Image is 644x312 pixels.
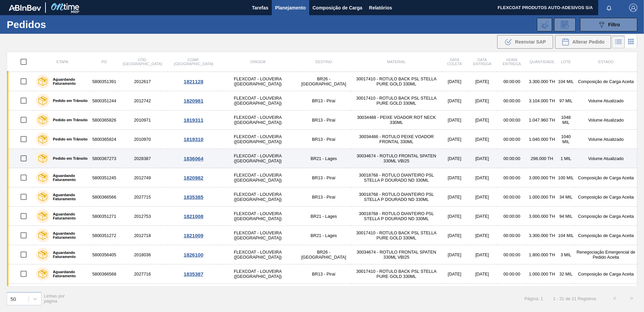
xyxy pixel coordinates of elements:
td: BR13 - Piraí [296,264,351,284]
td: 2012603 [117,284,168,303]
td: 2027715 [117,187,168,207]
button: > [623,290,640,307]
td: 5800351271 [91,207,117,226]
td: FLEXCOAT - LOUVEIRA ([GEOGRAPHIC_DATA]) [219,72,296,91]
td: [DATE] [442,245,468,264]
td: 1040 MIL [557,130,575,149]
td: 1.800.000 TH [527,245,557,264]
td: 00:00:00 [497,264,527,284]
td: FLEXCOAT - LOUVEIRA ([GEOGRAPHIC_DATA]) [219,110,296,130]
a: Aguardando Faturamento58003665662027715FLEXCOAT - LOUVEIRA ([GEOGRAPHIC_DATA])BR13 - Piraí3001876... [7,187,637,207]
div: Solicitação de Revisão de Pedidos [554,18,576,31]
td: [DATE] [442,149,468,168]
div: 1826100 [169,252,219,258]
td: [DATE] [468,284,497,303]
td: [DATE] [468,245,497,264]
td: 2028387 [117,149,168,168]
a: Pedido em Trânsito58003512442012742FLEXCOAT - LOUVEIRA ([GEOGRAPHIC_DATA])BR13 - Piraí30017410 - ... [7,91,637,110]
div: 1821128 [169,79,219,84]
a: Aguardando Faturamento58003513882012603FLEXCOAT - LOUVEIRA ([GEOGRAPHIC_DATA])BR26 - [GEOGRAPHIC_... [7,284,637,303]
div: 1820982 [169,175,219,181]
td: 30034486 - ROTULO PEIXE VOADOR FRONTAL 330ML [351,130,442,149]
button: Notificações [598,3,620,12]
td: 2012718 [117,226,168,245]
a: Aguardando Faturamento58003512712012753FLEXCOAT - LOUVEIRA ([GEOGRAPHIC_DATA])BR21 - Lages3001876... [7,207,637,226]
td: 5800366566 [91,187,117,207]
a: Aguardando Faturamento58003665682027716FLEXCOAT - LOUVEIRA ([GEOGRAPHIC_DATA])BR13 - Piraí3001741... [7,264,637,284]
td: FLEXCOAT - LOUVEIRA ([GEOGRAPHIC_DATA]) [219,264,296,284]
td: 2012617 [117,72,168,91]
span: Origem [250,60,265,64]
td: [DATE] [442,264,468,284]
td: BR26 - [GEOGRAPHIC_DATA] [296,72,351,91]
td: BR13 - Piraí [296,91,351,110]
td: 298.000 TH [527,149,557,168]
div: Reenviar SAP [497,35,553,49]
td: Composição de Carga Aceita [575,168,637,187]
td: 5800366568 [91,264,117,284]
td: FLEXCOAT - LOUVEIRA ([GEOGRAPHIC_DATA]) [219,168,296,187]
span: Composição de Carga [313,4,362,12]
span: Alterar Pedido [572,39,605,45]
td: Composição de Carga Aceita [575,284,637,303]
label: Aguardando Faturamento [50,212,89,220]
span: Planejamento [275,4,306,12]
td: 3.300.000 TH [527,226,557,245]
td: 100 MIL [557,168,575,187]
div: 1836064 [169,156,219,161]
td: BR21 - Lages [296,149,351,168]
td: [DATE] [442,130,468,149]
td: 2012753 [117,207,168,226]
td: Composição de Carga Aceita [575,187,637,207]
td: 3 MIL [557,245,575,264]
div: Visão em Lista [612,35,625,48]
td: 2012742 [117,91,168,110]
td: 3.000.000 TH [527,168,557,187]
td: 5800365826 [91,110,117,130]
td: 2010971 [117,110,168,130]
td: [DATE] [468,226,497,245]
td: 3.300.000 TH [527,284,557,303]
td: Renegociação Emergencial de Pedido Aceita [575,245,637,264]
td: [DATE] [442,284,468,303]
td: 00:00:00 [497,187,527,207]
td: [DATE] [468,110,497,130]
td: FLEXCOAT - LOUVEIRA ([GEOGRAPHIC_DATA]) [219,207,296,226]
td: 1.000.000 TH [527,187,557,207]
td: 1.047.960 TH [527,110,557,130]
label: Aguardando Faturamento [50,251,89,259]
td: [DATE] [468,187,497,207]
span: Página: 1 [524,296,543,301]
td: Composição de Carga Aceita [575,72,637,91]
td: Volume Atualizado [575,149,637,168]
span: PO [101,60,107,64]
td: BR26 - [GEOGRAPHIC_DATA] [296,284,351,303]
td: 5800367273 [91,149,117,168]
td: 00:00:00 [497,226,527,245]
a: Aguardando Faturamento58003513912012617FLEXCOAT - LOUVEIRA ([GEOGRAPHIC_DATA])BR26 - [GEOGRAPHIC_... [7,72,637,91]
div: Importar Negociações dos Pedidos [537,18,552,31]
td: 5800351245 [91,168,117,187]
div: 1835387 [169,271,219,277]
td: 5800351244 [91,91,117,110]
td: 94 MIL [557,207,575,226]
span: Estado [598,60,613,64]
td: 1.040.000 TH [527,130,557,149]
td: 30017410 - ROTULO BACK PSL STELLA PURE GOLD 330ML [351,264,442,284]
td: BR26 - [GEOGRAPHIC_DATA] [296,245,351,264]
span: Etapa [56,60,68,64]
td: 30018768 - ROTULO DIANTEIRO PSL STELLA P DOURADO ND 330ML [351,207,442,226]
label: Aguardando Faturamento [50,270,89,278]
label: Pedido em Trânsito [50,99,88,103]
span: Cód. [GEOGRAPHIC_DATA] [123,58,162,66]
td: FLEXCOAT - LOUVEIRA ([GEOGRAPHIC_DATA]) [219,226,296,245]
td: Composição de Carga Aceita [575,207,637,226]
td: 30018768 - ROTULO DIANTEIRO PSL STELLA P DOURADO ND 330ML [351,187,442,207]
td: FLEXCOAT - LOUVEIRA ([GEOGRAPHIC_DATA]) [219,91,296,110]
td: FLEXCOAT - LOUVEIRA ([GEOGRAPHIC_DATA]) [219,245,296,264]
td: FLEXCOAT - LOUVEIRA ([GEOGRAPHIC_DATA]) [219,187,296,207]
td: BR21 - Lages [296,207,351,226]
td: 3.300.000 TH [527,72,557,91]
td: BR13 - Piraí [296,110,351,130]
td: [DATE] [468,264,497,284]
